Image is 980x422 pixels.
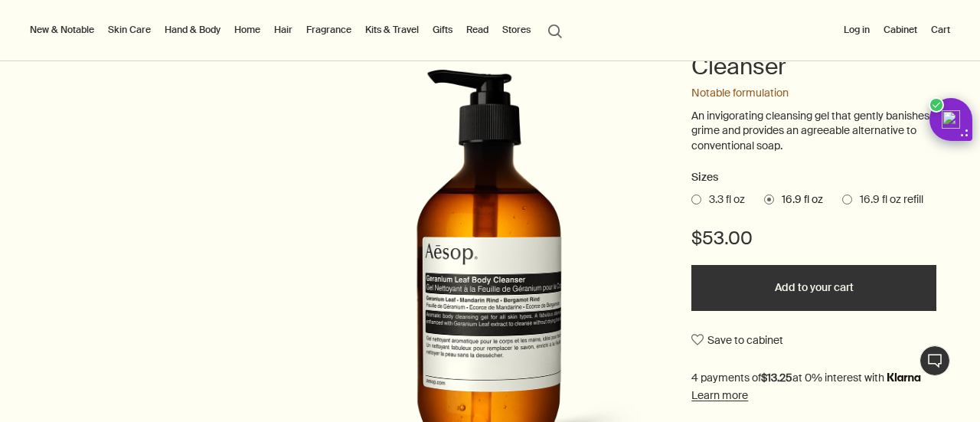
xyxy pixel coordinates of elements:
h2: Sizes [691,168,936,187]
button: Live Assistance [920,345,950,376]
a: Skin Care [105,21,154,39]
a: Kits & Travel [362,21,422,39]
button: Stores [499,21,534,39]
button: Log in [841,21,873,39]
a: Read [463,21,492,39]
button: Open search [541,15,569,44]
a: Hair [271,21,296,39]
button: Add to your cart - $53.00 [691,265,936,311]
span: 16.9 fl oz refill [852,192,923,208]
button: Save to cabinet [691,326,783,354]
a: Gifts [430,21,456,39]
span: 3.3 fl oz [701,192,745,208]
p: An invigorating cleansing gel that gently banishes grime and provides an agreeable alternative to... [691,109,936,154]
button: New & Notable [27,21,97,39]
a: Home [231,21,263,39]
span: 16.9 fl oz [774,192,823,208]
button: Cart [928,21,953,39]
a: Cabinet [880,21,920,39]
a: Fragrance [303,21,354,39]
a: Hand & Body [162,21,224,39]
span: $53.00 [691,226,753,250]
